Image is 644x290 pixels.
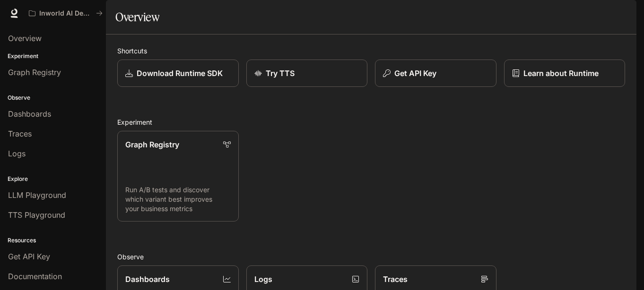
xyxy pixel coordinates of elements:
[266,68,295,79] p: Try TTS
[504,60,626,87] a: Learn about Runtime
[117,60,239,87] a: Download Runtime SDK
[117,131,239,222] a: Graph RegistryRun A/B tests and discover which variant best improves your business metrics
[117,46,625,56] h2: Shortcuts
[383,273,408,285] p: Traces
[246,60,368,87] a: Try TTS
[523,68,599,79] p: Learn about Runtime
[125,273,170,285] p: Dashboards
[125,185,231,213] p: Run A/B tests and discover which variant best improves your business metrics
[115,8,159,26] h1: Overview
[117,117,625,127] h2: Experiment
[394,68,436,79] p: Get API Key
[137,68,223,79] p: Download Runtime SDK
[375,60,496,87] button: Get API Key
[125,139,179,150] p: Graph Registry
[117,252,625,262] h2: Observe
[25,4,107,23] button: All workspaces
[39,9,92,17] p: Inworld AI Demos
[254,273,272,285] p: Logs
